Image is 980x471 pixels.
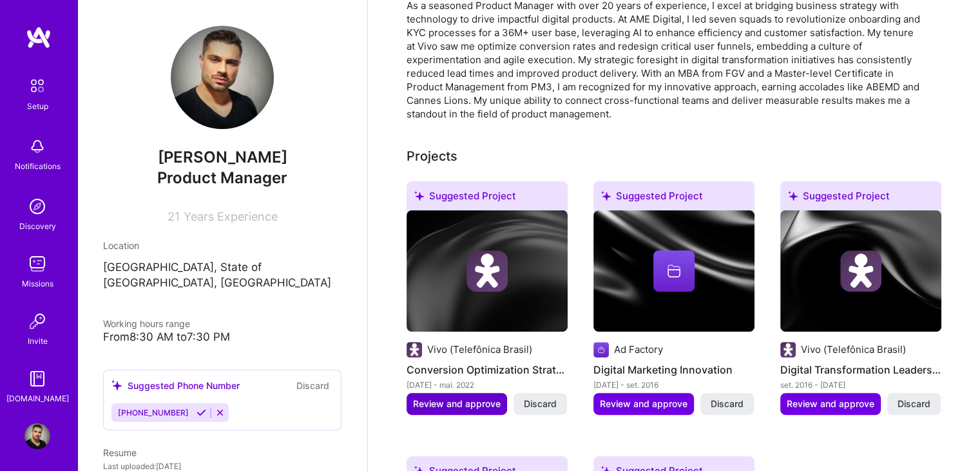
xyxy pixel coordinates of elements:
[780,378,941,392] div: set. 2016 - [DATE]
[103,318,190,329] span: Working hours range
[466,250,508,292] img: Company logo
[514,393,567,415] button: Discard
[593,210,754,332] img: cover
[593,393,694,415] button: Review and approve
[103,239,341,252] div: Location
[780,210,941,332] img: cover
[24,194,50,219] img: discovery
[407,146,457,166] div: Projects
[407,146,457,166] div: Add projects you've worked on
[118,408,189,417] span: [PHONE_NUMBER]
[887,393,941,415] button: Discard
[24,72,51,99] img: setup
[407,342,422,357] img: Company logo
[24,366,50,392] img: guide book
[111,379,240,392] div: Suggested Phone Number
[780,181,941,215] div: Suggested Project
[780,361,941,378] h4: Digital Transformation Leadership
[157,168,287,187] span: Product Manager
[601,191,611,201] i: icon SuggestedTeams
[15,159,61,173] div: Notifications
[6,392,69,405] div: [DOMAIN_NAME]
[215,408,225,417] i: Reject
[593,378,754,392] div: [DATE] - set. 2016
[103,447,137,458] span: Resume
[407,378,568,392] div: [DATE] - mai. 2022
[103,330,341,344] div: From 8:30 AM to 7:30 PM
[28,334,48,348] div: Invite
[22,277,53,290] div: Missions
[407,361,568,378] h4: Conversion Optimization Strategy
[293,378,333,393] button: Discard
[413,397,501,410] span: Review and approve
[593,361,754,378] h4: Digital Marketing Innovation
[780,393,881,415] button: Review and approve
[898,397,930,410] span: Discard
[168,210,180,223] span: 21
[711,397,744,410] span: Discard
[171,26,274,129] img: User Avatar
[593,342,609,357] img: Company logo
[524,397,557,410] span: Discard
[840,250,881,292] img: Company logo
[26,26,52,49] img: logo
[111,380,122,391] i: icon SuggestedTeams
[184,210,278,223] span: Years Experience
[21,423,53,449] a: User Avatar
[407,393,507,415] button: Review and approve
[197,408,206,417] i: Accept
[700,393,754,415] button: Discard
[427,343,532,356] div: Vivo (Telefônica Brasil)
[19,219,56,233] div: Discovery
[24,423,50,449] img: User Avatar
[788,191,798,201] i: icon SuggestedTeams
[27,99,48,113] div: Setup
[407,210,568,332] img: cover
[103,148,341,167] span: [PERSON_NAME]
[614,343,663,356] div: Ad Factory
[600,397,687,410] span: Review and approve
[103,260,341,291] p: [GEOGRAPHIC_DATA], State of [GEOGRAPHIC_DATA], [GEOGRAPHIC_DATA]
[407,181,568,215] div: Suggested Project
[24,134,50,159] img: bell
[414,191,424,201] i: icon SuggestedTeams
[787,397,874,410] span: Review and approve
[24,308,50,334] img: Invite
[780,342,796,357] img: Company logo
[593,181,754,215] div: Suggested Project
[801,343,906,356] div: Vivo (Telefônica Brasil)
[24,251,50,277] img: teamwork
